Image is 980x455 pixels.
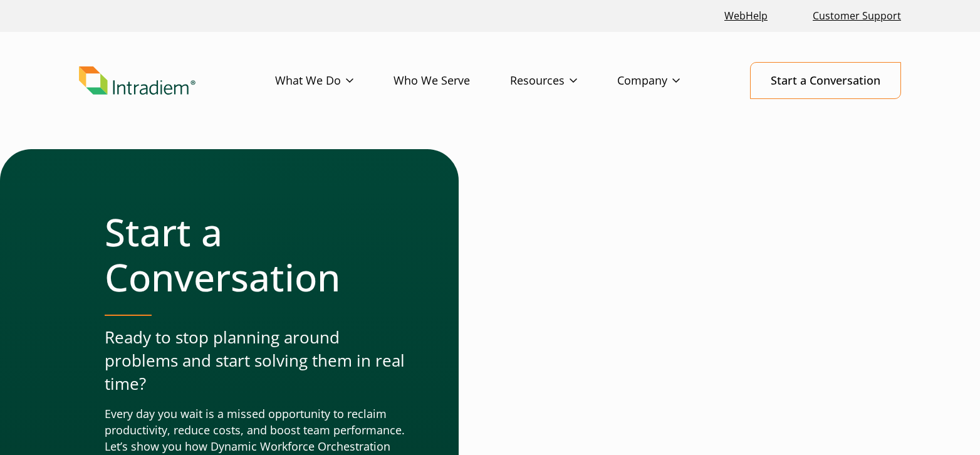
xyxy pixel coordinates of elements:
img: Intradiem [79,66,195,95]
a: Who We Serve [394,63,510,99]
p: Ready to stop planning around problems and start solving them in real time? [105,326,409,396]
a: Link to homepage of Intradiem [79,66,275,95]
a: Link opens in a new window [719,3,773,29]
h1: Start a Conversation [105,209,409,300]
a: Customer Support [808,3,906,29]
a: Resources [510,63,617,99]
a: Start a Conversation [750,62,901,99]
a: Company [617,63,720,99]
a: What We Do [275,63,394,99]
